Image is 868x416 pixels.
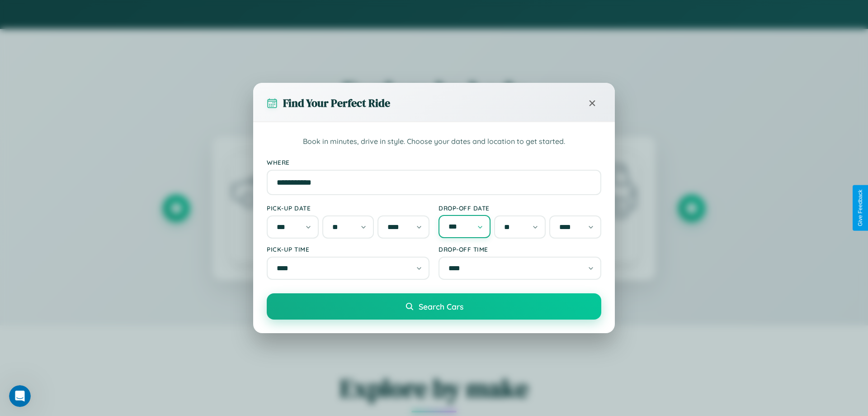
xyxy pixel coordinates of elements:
[267,204,429,212] label: Pick-up Date
[267,245,429,253] label: Pick-up Time
[267,158,601,166] label: Where
[419,301,463,311] span: Search Cars
[267,136,601,148] p: Book in minutes, drive in style. Choose your dates and location to get started.
[283,96,390,110] h3: Find Your Perfect Ride
[439,245,601,253] label: Drop-off Time
[267,293,601,320] button: Search Cars
[439,204,601,212] label: Drop-off Date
